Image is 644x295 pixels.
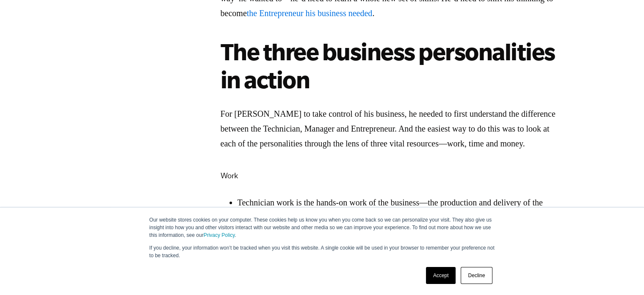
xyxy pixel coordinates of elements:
[461,267,492,284] a: Decline
[149,216,495,239] p: Our website stores cookies on your computer. These cookies help us know you when you come back so...
[221,38,555,93] strong: The three business personalities in action
[221,107,559,151] p: For [PERSON_NAME] to take control of his business, he needed to first understand the difference b...
[238,196,559,234] li: Technician work is the hands-on work of the business—the production and delivery of the product o...
[204,232,235,238] a: Privacy Policy
[426,267,456,284] a: Accept
[247,8,373,18] a: the Entrepreneur his business needed
[221,171,238,180] span: Work
[149,244,495,259] p: If you decline, your information won’t be tracked when you visit this website. A single cookie wi...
